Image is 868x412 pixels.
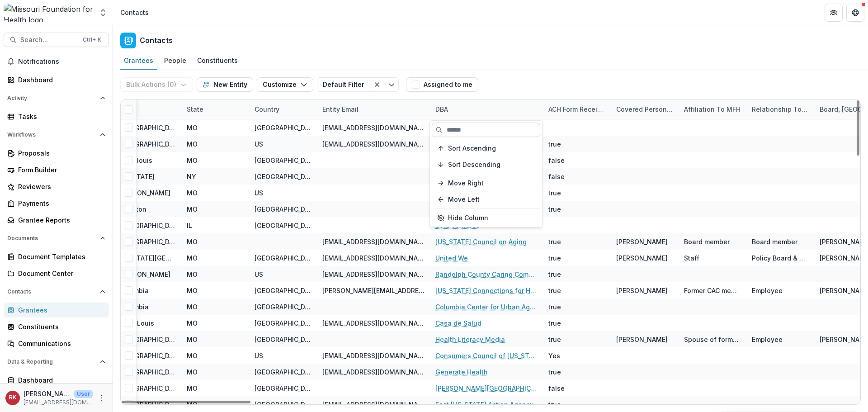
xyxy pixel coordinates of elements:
[9,395,16,401] div: Renee Klann
[322,318,425,328] div: [EMAIL_ADDRESS][DOMAIN_NAME]
[322,400,425,409] div: [EMAIL_ADDRESS][DOMAIN_NAME]
[435,237,527,246] a: [US_STATE] Council on Aging
[181,99,249,119] div: State
[4,128,109,142] button: Open Workflows
[255,351,263,360] div: US
[119,335,176,344] div: [GEOGRAPHIC_DATA][PERSON_NAME]
[255,204,311,214] div: [GEOGRAPHIC_DATA]
[7,235,96,242] span: Documents
[160,54,190,67] div: People
[4,319,109,334] a: Constituents
[322,351,425,360] div: [EMAIL_ADDRESS][DOMAIN_NAME]
[18,339,102,348] div: Communications
[18,75,102,85] div: Dashboard
[435,384,538,393] a: [PERSON_NAME][GEOGRAPHIC_DATA]
[249,99,317,119] div: Country
[322,253,425,263] div: [EMAIL_ADDRESS][DOMAIN_NAME]
[193,54,241,67] div: Constituents
[679,99,746,119] div: Affiliation to MFH
[4,91,109,105] button: Open Activity
[322,237,425,246] div: [EMAIL_ADDRESS][DOMAIN_NAME]
[4,231,109,246] button: Open Documents
[140,36,173,45] h2: Contacts
[548,286,561,295] div: true
[611,99,679,119] div: Covered Person(s) Name
[187,156,198,165] div: MO
[435,253,468,263] a: United We
[752,253,809,263] div: Policy Board & Commissioner
[113,99,181,119] div: City
[317,77,370,92] button: Default Filter
[448,145,496,152] span: Sort Ascending
[120,8,149,17] div: Contacts
[543,104,611,114] div: ACH Form Received?
[322,286,425,295] div: [PERSON_NAME][EMAIL_ADDRESS][DOMAIN_NAME]
[187,302,198,312] div: MO
[187,367,198,377] div: MO
[616,237,668,246] div: [PERSON_NAME]
[160,52,190,70] a: People
[187,172,196,181] div: NY
[119,351,176,360] div: [GEOGRAPHIC_DATA]
[119,384,176,393] div: [GEOGRAPHIC_DATA]
[117,6,152,19] nav: breadcrumb
[432,192,540,207] button: Move Left
[255,302,311,312] div: [GEOGRAPHIC_DATA]
[7,289,96,295] span: Contacts
[430,104,453,114] div: DBA
[4,4,93,22] img: Missouri Foundation for Health logo
[322,123,425,133] div: [EMAIL_ADDRESS][DOMAIN_NAME]
[255,286,311,295] div: [GEOGRAPHIC_DATA]
[187,270,198,279] div: MO
[119,188,170,198] div: [PERSON_NAME]
[7,132,96,138] span: Workflows
[752,335,783,344] div: Employee
[548,188,561,198] div: true
[20,36,77,44] span: Search...
[435,270,538,279] a: Randolph County Caring Community Inc
[18,182,102,191] div: Reviewers
[255,335,311,344] div: [GEOGRAPHIC_DATA]
[684,286,741,295] div: Former CAC member (2021)
[187,237,198,246] div: MO
[4,303,109,317] a: Grantees
[4,266,109,281] a: Document Center
[119,253,176,263] div: [US_STATE][GEOGRAPHIC_DATA]
[322,139,425,149] div: [EMAIL_ADDRESS][DOMAIN_NAME]
[448,161,500,169] span: Sort Descending
[4,213,109,227] a: Grantee Reports
[4,179,109,194] a: Reviewers
[255,123,311,133] div: [GEOGRAPHIC_DATA]
[119,123,176,133] div: [GEOGRAPHIC_DATA][PERSON_NAME]
[432,176,540,190] button: Move Right
[406,77,478,92] button: Assigned to me
[187,221,192,230] div: IL
[435,302,538,312] a: Columbia Center for Urban Agriculture
[317,99,430,119] div: Entity Email
[616,335,668,344] div: [PERSON_NAME]
[825,4,843,22] button: Partners
[548,302,561,312] div: true
[384,77,399,92] button: Toggle menu
[432,141,540,156] button: Sort Ascending
[255,367,311,377] div: [GEOGRAPHIC_DATA]
[679,104,746,114] div: Affiliation to MFH
[548,139,561,149] div: true
[187,204,198,214] div: MO
[4,336,109,351] a: Communications
[255,384,311,393] div: [GEOGRAPHIC_DATA]
[249,104,285,114] div: Country
[119,367,176,377] div: [GEOGRAPHIC_DATA][PERSON_NAME]
[255,221,311,230] div: [GEOGRAPHIC_DATA]
[119,237,176,246] div: [GEOGRAPHIC_DATA]
[18,322,102,331] div: Constituents
[616,286,668,295] div: [PERSON_NAME]
[187,123,198,133] div: MO
[255,172,311,181] div: [GEOGRAPHIC_DATA]
[187,253,198,263] div: MO
[684,335,741,344] div: Spouse of former staff (2023)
